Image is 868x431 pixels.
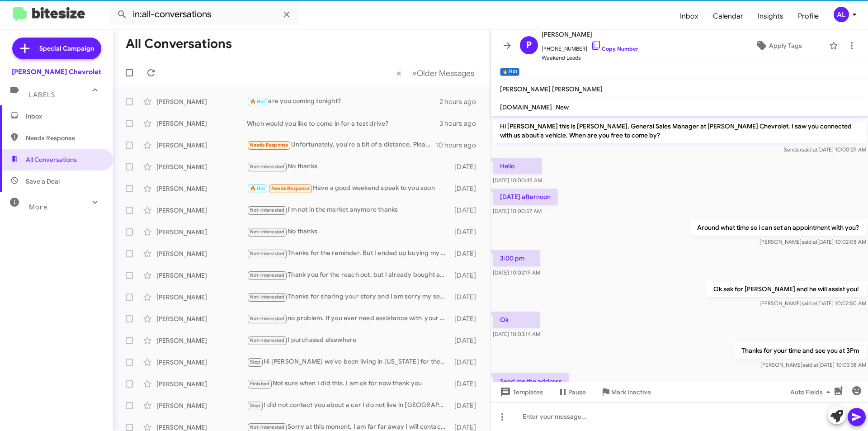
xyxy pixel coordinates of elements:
[250,381,270,387] span: Finished
[498,384,543,400] span: Templates
[29,203,47,211] span: More
[156,293,247,302] div: [PERSON_NAME]
[526,38,532,52] span: P
[156,358,247,367] div: [PERSON_NAME]
[250,316,285,322] span: Not-Interested
[392,64,480,82] nav: Page navigation example
[759,238,866,245] span: [PERSON_NAME] [DATE] 10:02:08 AM
[26,155,77,164] span: All Conversations
[493,177,542,184] span: [DATE] 10:00:49 AM
[156,227,247,237] div: [PERSON_NAME]
[250,272,285,278] span: Not-Interested
[450,401,483,410] div: [DATE]
[450,184,483,193] div: [DATE]
[493,189,558,205] p: [DATE] afternoon
[396,67,401,79] span: «
[156,119,247,128] div: [PERSON_NAME]
[247,357,450,367] div: Hi [PERSON_NAME] we've been living in [US_STATE] for the last year so you can remove me from the ...
[247,379,450,389] div: Not sure when I did this. I am ok for now thank you
[156,97,247,106] div: [PERSON_NAME]
[732,38,825,54] button: Apply Tags
[250,251,285,256] span: Not-Interested
[439,119,483,128] div: 3 hours ago
[542,40,638,53] span: [PHONE_NUMBER]
[834,7,849,22] div: AL
[247,205,450,215] div: I'm not in the market anymore thanks
[250,403,261,408] span: Stop
[450,206,483,215] div: [DATE]
[450,162,483,171] div: [DATE]
[247,161,450,172] div: No thanks
[156,184,247,193] div: [PERSON_NAME]
[826,7,858,22] button: AL
[493,118,866,143] p: Hi [PERSON_NAME] this is [PERSON_NAME], General Sales Manager at [PERSON_NAME] Chevrolet. I saw y...
[439,97,483,106] div: 2 hours ago
[706,281,866,297] p: Ok ask for [PERSON_NAME] and he will assist you!
[247,248,450,259] div: Thanks for the reminder. But I ended up buying my leased Cherokee from Dover Dodge. 😃
[26,177,60,186] span: Save a Deal
[109,4,299,25] input: Search
[591,45,638,52] a: Copy Number
[250,207,285,213] span: Not-Interested
[417,68,474,78] span: Older Messages
[450,336,483,345] div: [DATE]
[493,269,540,276] span: [DATE] 10:02:19 AM
[491,384,550,400] button: Templates
[760,361,866,368] span: [PERSON_NAME] [DATE] 10:03:38 AM
[542,53,638,62] span: Weekend Leads
[790,384,834,400] span: Auto Fields
[247,96,439,107] div: are you coming tonight?
[26,133,103,142] span: Needs Response
[550,384,593,400] button: Pause
[39,44,94,53] span: Special Campaign
[435,141,483,150] div: 10 hours ago
[250,337,285,343] span: Not-Interested
[156,206,247,215] div: [PERSON_NAME]
[791,3,826,29] a: Profile
[769,38,802,54] span: Apply Tags
[450,293,483,302] div: [DATE]
[706,3,750,29] a: Calendar
[493,208,542,214] span: [DATE] 10:00:57 AM
[802,361,818,368] span: said at
[247,119,439,128] div: When would you like to come in for a test drive?
[450,227,483,237] div: [DATE]
[156,401,247,410] div: [PERSON_NAME]
[450,249,483,258] div: [DATE]
[391,64,407,82] button: Previous
[250,99,265,104] span: 🔥 Hot
[29,91,55,99] span: Labels
[783,384,841,400] button: Auto Fields
[556,103,569,111] span: New
[450,271,483,280] div: [DATE]
[126,37,232,51] h1: All Conversations
[500,103,552,111] span: [DOMAIN_NAME]
[493,250,540,266] p: 3:00 pm
[802,300,817,307] span: said at
[493,158,542,174] p: Hello
[734,342,866,359] p: Thanks for your time and see you at 3Pm
[156,379,247,388] div: [PERSON_NAME]
[784,146,866,153] span: Sender [DATE] 10:00:29 AM
[156,314,247,323] div: [PERSON_NAME]
[673,3,706,29] a: Inbox
[156,336,247,345] div: [PERSON_NAME]
[247,335,450,346] div: I purchased elsewhere
[406,64,480,82] button: Next
[593,384,658,400] button: Mark Inactive
[450,379,483,388] div: [DATE]
[493,312,540,328] p: Ok
[156,141,247,150] div: [PERSON_NAME]
[156,249,247,258] div: [PERSON_NAME]
[247,400,450,411] div: I did not contact you about a car I do not live in [GEOGRAPHIC_DATA] anymore please stop texting ...
[493,373,569,389] p: Send me the address
[802,238,817,245] span: said at
[568,384,586,400] span: Pause
[250,185,265,191] span: 🔥 Hot
[12,67,101,76] div: [PERSON_NAME] Chevrolet
[247,270,450,280] div: Thank you for the reach out, but I already bought a new available Dodge ram thank you
[247,227,450,237] div: No thanks
[802,146,817,153] span: said at
[156,162,247,171] div: [PERSON_NAME]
